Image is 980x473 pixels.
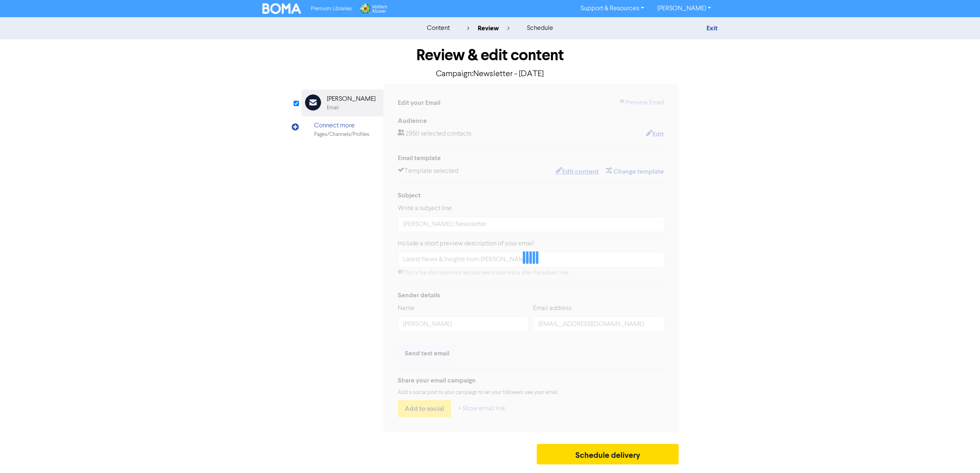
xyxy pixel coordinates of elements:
[467,23,510,33] div: review
[327,94,376,104] div: [PERSON_NAME]
[527,23,553,33] div: schedule
[574,2,651,15] a: Support & Resources
[707,24,718,32] a: Exit
[327,104,339,112] div: Email
[427,23,450,33] div: content
[939,434,980,473] iframe: Chat Widget
[301,68,679,80] p: Campaign: Newsletter - [DATE]
[311,6,353,11] span: Premium Libraries:
[262,3,301,14] img: BOMA Logo
[301,46,679,65] h1: Review & edit content
[537,444,679,464] button: Schedule delivery
[301,90,383,116] div: [PERSON_NAME]Email
[314,121,369,131] div: Connect more
[651,2,718,15] a: [PERSON_NAME]
[301,116,383,143] div: Connect morePages/Channels/Profiles
[314,131,369,138] div: Pages/Channels/Profiles
[359,3,387,14] img: Wolters Kluwer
